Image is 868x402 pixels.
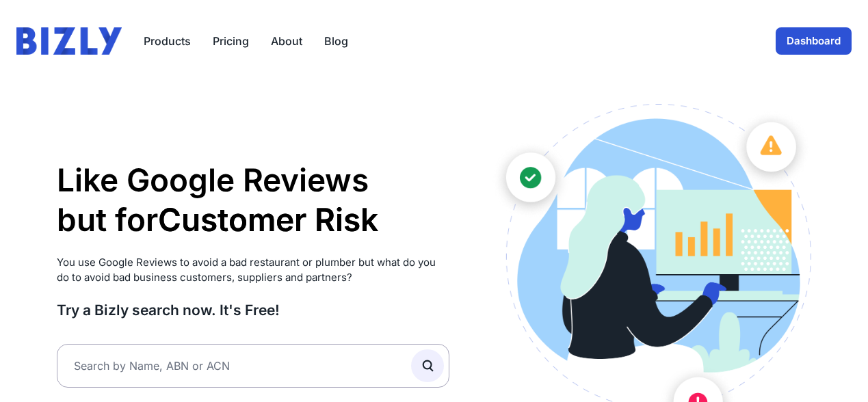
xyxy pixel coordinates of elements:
a: Blog [324,33,348,49]
h3: Try a Bizly search now. It's Free! [57,301,450,319]
h1: Like Google Reviews but for [57,161,450,239]
p: You use Google Reviews to avoid a bad restaurant or plumber but what do you do to avoid bad busin... [57,255,450,286]
li: Supplier Risk [158,239,378,279]
a: About [271,33,302,49]
input: Search by Name, ABN or ACN [57,344,450,388]
a: Pricing [213,33,249,49]
a: Dashboard [776,27,852,55]
li: Customer Risk [158,200,378,240]
button: Products [144,33,191,49]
